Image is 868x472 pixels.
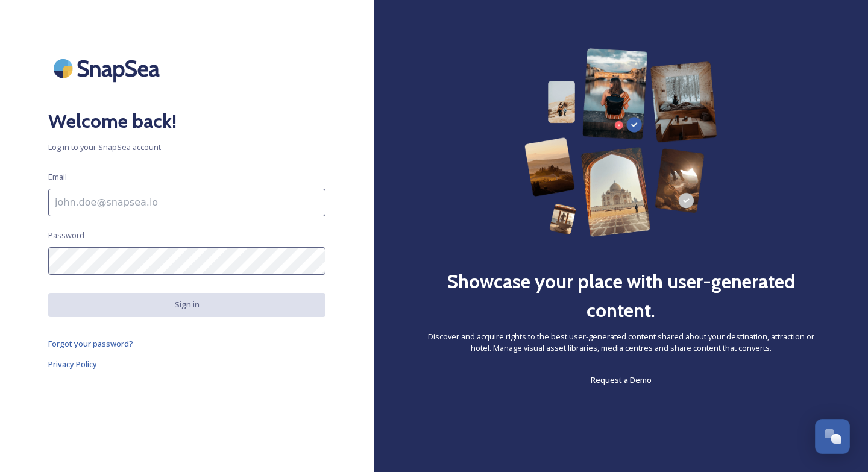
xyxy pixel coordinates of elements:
[524,48,717,237] img: 63b42ca75bacad526042e722_Group%20154-p-800.png
[48,107,325,136] h2: Welcome back!
[591,373,652,387] a: Request a Demo
[422,267,820,325] h2: Showcase your place with user-generated content.
[48,189,325,216] input: john.doe@snapsea.io
[48,357,325,371] a: Privacy Policy
[422,331,820,354] span: Discover and acquire rights to the best user-generated content shared about your destination, att...
[815,419,850,454] button: Open Chat
[48,359,97,370] span: Privacy Policy
[48,338,133,349] span: Forgot your password?
[591,374,652,385] span: Request a Demo
[48,293,325,316] button: Sign in
[48,142,325,153] span: Log in to your SnapSea account
[48,230,84,241] span: Password
[48,171,67,183] span: Email
[48,336,325,351] a: Forgot your password?
[48,48,169,89] img: SnapSea Logo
